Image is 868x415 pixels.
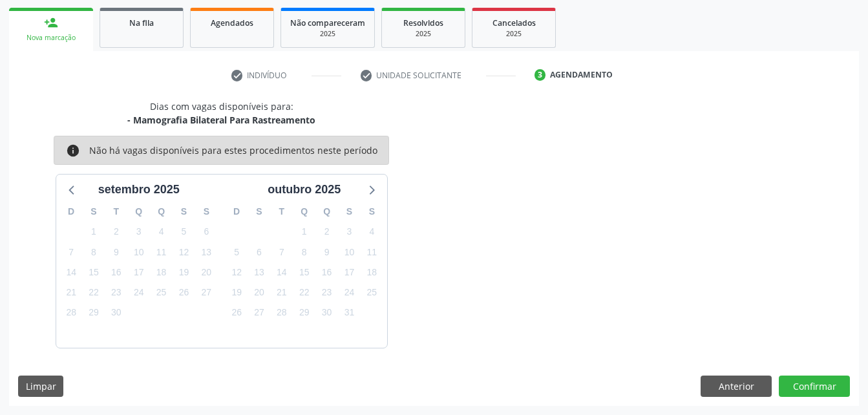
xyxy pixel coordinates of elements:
span: segunda-feira, 29 de setembro de 2025 [85,304,103,322]
span: terça-feira, 21 de outubro de 2025 [273,284,291,302]
span: quarta-feira, 10 de setembro de 2025 [130,243,148,261]
span: segunda-feira, 8 de setembro de 2025 [85,243,103,261]
span: quinta-feira, 9 de outubro de 2025 [318,243,336,261]
span: sexta-feira, 12 de setembro de 2025 [175,243,193,261]
div: - Mamografia Bilateral Para Rastreamento [127,113,315,127]
span: segunda-feira, 13 de outubro de 2025 [250,263,268,281]
div: person_add [44,16,58,30]
span: quarta-feira, 17 de setembro de 2025 [130,263,148,281]
span: terça-feira, 30 de setembro de 2025 [107,304,125,322]
span: quarta-feira, 15 de outubro de 2025 [295,263,313,281]
div: Agendamento [550,69,613,81]
span: Agendados [211,17,253,28]
span: sexta-feira, 17 de outubro de 2025 [340,263,358,281]
span: sexta-feira, 10 de outubro de 2025 [340,243,358,261]
div: Q [127,202,150,222]
span: sábado, 18 de outubro de 2025 [363,263,381,281]
div: S [173,202,195,222]
div: setembro 2025 [93,181,185,198]
div: D [226,202,248,222]
div: outubro 2025 [262,181,346,198]
span: domingo, 7 de setembro de 2025 [62,243,80,261]
span: Na fila [129,17,154,28]
button: Anterior [701,376,772,398]
span: quinta-feira, 30 de outubro de 2025 [318,304,336,322]
span: terça-feira, 7 de outubro de 2025 [273,243,291,261]
span: sábado, 11 de outubro de 2025 [363,243,381,261]
span: sexta-feira, 24 de outubro de 2025 [340,284,358,302]
span: quinta-feira, 11 de setembro de 2025 [153,243,171,261]
span: domingo, 12 de outubro de 2025 [228,263,246,281]
span: domingo, 26 de outubro de 2025 [228,304,246,322]
span: quinta-feira, 25 de setembro de 2025 [153,284,171,302]
span: sábado, 6 de setembro de 2025 [197,223,215,241]
span: sexta-feira, 31 de outubro de 2025 [340,304,358,322]
span: sexta-feira, 19 de setembro de 2025 [175,263,193,281]
div: 2025 [482,29,546,39]
span: quarta-feira, 29 de outubro de 2025 [295,304,313,322]
span: sábado, 27 de setembro de 2025 [197,284,215,302]
span: sexta-feira, 26 de setembro de 2025 [175,284,193,302]
span: sexta-feira, 5 de setembro de 2025 [175,223,193,241]
span: quarta-feira, 8 de outubro de 2025 [295,243,313,261]
span: terça-feira, 23 de setembro de 2025 [107,284,125,302]
div: Nova marcação [18,33,84,43]
span: sábado, 4 de outubro de 2025 [363,223,381,241]
div: S [248,202,271,222]
div: Não há vagas disponíveis para estes procedimentos neste período [89,144,377,158]
span: segunda-feira, 22 de setembro de 2025 [85,284,103,302]
span: quinta-feira, 23 de outubro de 2025 [318,284,336,302]
span: sexta-feira, 3 de outubro de 2025 [340,223,358,241]
span: quarta-feira, 3 de setembro de 2025 [130,223,148,241]
span: domingo, 21 de setembro de 2025 [62,284,80,302]
span: sábado, 13 de setembro de 2025 [197,243,215,261]
div: S [195,202,218,222]
span: domingo, 14 de setembro de 2025 [62,263,80,281]
span: sábado, 20 de setembro de 2025 [197,263,215,281]
span: segunda-feira, 15 de setembro de 2025 [85,263,103,281]
span: quinta-feira, 4 de setembro de 2025 [153,223,171,241]
span: domingo, 5 de outubro de 2025 [228,243,246,261]
span: quinta-feira, 18 de setembro de 2025 [153,263,171,281]
span: terça-feira, 14 de outubro de 2025 [273,263,291,281]
span: Cancelados [492,17,536,28]
div: Q [293,202,315,222]
span: Não compareceram [290,17,365,28]
div: S [83,202,105,222]
span: quinta-feira, 2 de outubro de 2025 [318,223,336,241]
span: quarta-feira, 1 de outubro de 2025 [295,223,313,241]
div: Dias com vagas disponíveis para: [127,100,315,127]
div: Q [315,202,338,222]
span: segunda-feira, 20 de outubro de 2025 [250,284,268,302]
div: D [60,202,83,222]
div: 2025 [391,29,456,39]
div: S [338,202,361,222]
span: domingo, 28 de setembro de 2025 [62,304,80,322]
span: quarta-feira, 24 de setembro de 2025 [130,284,148,302]
span: terça-feira, 2 de setembro de 2025 [107,223,125,241]
span: segunda-feira, 6 de outubro de 2025 [250,243,268,261]
span: domingo, 19 de outubro de 2025 [228,284,246,302]
span: segunda-feira, 27 de outubro de 2025 [250,304,268,322]
div: T [270,202,293,222]
span: Resolvidos [403,17,443,28]
span: quarta-feira, 22 de outubro de 2025 [295,284,313,302]
div: T [105,202,127,222]
span: terça-feira, 28 de outubro de 2025 [273,304,291,322]
div: S [361,202,383,222]
span: quinta-feira, 16 de outubro de 2025 [318,263,336,281]
span: terça-feira, 16 de setembro de 2025 [107,263,125,281]
div: Q [150,202,173,222]
span: sábado, 25 de outubro de 2025 [363,284,381,302]
div: 2025 [290,29,365,39]
span: segunda-feira, 1 de setembro de 2025 [85,223,103,241]
i: info [66,144,80,158]
button: Confirmar [779,376,850,398]
div: 3 [535,69,546,81]
span: terça-feira, 9 de setembro de 2025 [107,243,125,261]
